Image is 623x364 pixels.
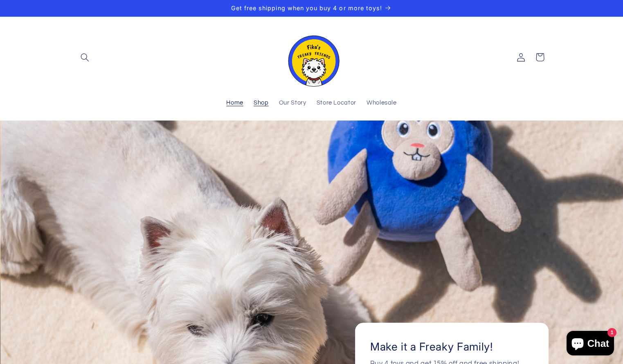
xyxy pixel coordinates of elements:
[317,99,356,107] span: Store Locator
[279,99,306,107] span: Our Story
[564,331,616,357] inbox-online-store-chat: Shopify online store chat
[226,99,243,107] span: Home
[361,94,402,112] a: Wholesale
[280,25,344,90] a: Fika's Freaky Friends
[248,94,274,112] a: Shop
[274,94,311,112] a: Our Story
[231,4,382,11] span: Get free shipping when you buy 4 or more toys!
[311,94,361,112] a: Store Locator
[367,99,397,107] span: Wholesale
[283,28,340,87] img: Fika's Freaky Friends
[370,340,493,354] h2: Make it a Freaky Family!
[75,48,94,67] summary: Search
[254,99,269,107] span: Shop
[221,94,249,112] a: Home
